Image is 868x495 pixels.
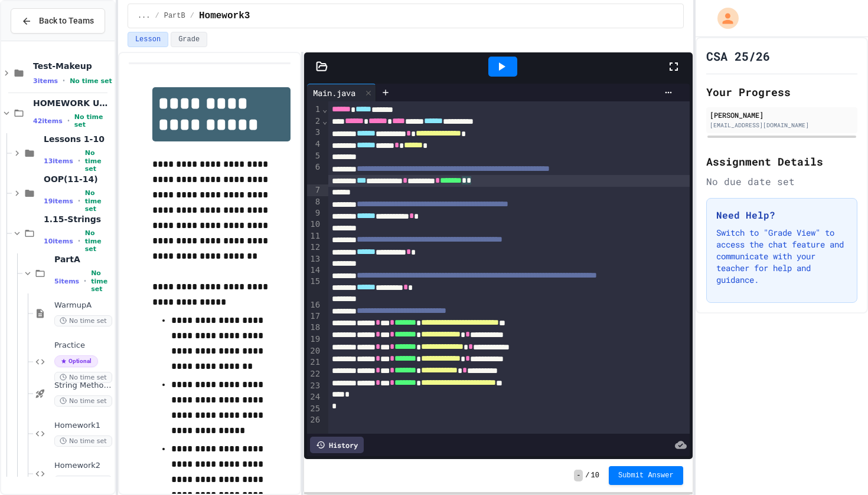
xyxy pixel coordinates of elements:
div: 18 [307,322,322,334]
div: 8 [307,196,322,207]
span: Fold line [322,116,328,126]
span: 5 items [54,278,79,285]
span: PartB [164,11,185,21]
div: 22 [307,368,322,380]
div: 6 [307,161,322,184]
span: 13 items [44,157,73,165]
div: 13 [307,253,322,265]
h2: Assignment Details [706,153,857,170]
span: OOP(11-14) [44,174,112,184]
div: 20 [307,345,322,357]
span: Test-Makeup [33,61,112,71]
h2: Your Progress [706,84,857,100]
span: 1.15-Strings [44,214,112,225]
span: No time set [54,395,112,407]
span: 10 [591,471,599,480]
div: 4 [307,138,322,150]
div: 10 [307,219,322,230]
span: Fold line [322,104,328,114]
span: No time set [54,476,112,487]
h1: CSA 25/26 [706,48,770,64]
div: 1 [307,104,322,115]
span: Back to Teams [39,15,94,27]
div: 19 [307,334,322,345]
span: PartA [54,254,112,265]
div: 2 [307,115,322,127]
div: 21 [307,357,322,368]
span: HOMEWORK UNIT 1 [33,98,112,108]
span: • [78,156,80,166]
div: 7 [307,184,322,196]
div: 9 [307,207,322,219]
button: Back to Teams [11,8,105,34]
span: 3 items [33,77,58,85]
div: [EMAIL_ADDRESS][DOMAIN_NAME] [710,121,854,130]
iframe: chat widget [818,448,856,483]
span: No time set [85,149,112,173]
span: Homework2 [54,461,112,471]
div: 14 [307,265,322,276]
span: 10 items [44,237,73,245]
span: No time set [91,269,112,293]
div: 24 [307,391,322,403]
span: • [63,76,65,85]
span: 19 items [44,197,73,205]
span: • [78,236,80,246]
iframe: chat widget [770,397,856,447]
span: No time set [85,229,112,253]
span: / [155,11,159,21]
div: 5 [307,150,322,161]
div: 17 [307,311,322,322]
span: / [585,471,589,480]
div: No due date set [706,174,857,189]
div: 15 [307,276,322,299]
span: • [67,116,70,126]
span: / [190,11,194,21]
span: ... [138,11,151,21]
p: Switch to "Grade View" to access the chat feature and communicate with your teacher for help and ... [716,227,847,286]
span: 42 items [33,117,63,125]
span: No time set [70,77,112,85]
span: Homework1 [54,421,112,431]
span: No time set [85,189,112,213]
span: Homework3 [199,9,250,23]
button: Lesson [128,32,168,47]
div: 26 [307,414,322,425]
span: No time set [54,315,112,326]
span: No time set [54,372,112,383]
span: String Methods [54,381,112,391]
span: Lessons 1-10 [44,134,112,144]
span: No time set [54,435,112,447]
div: 3 [307,127,322,138]
div: 23 [307,380,322,392]
h3: Need Help? [716,208,847,222]
span: Optional [54,355,98,367]
div: History [310,437,364,453]
div: 16 [307,299,322,311]
div: 12 [307,242,322,253]
div: 11 [307,230,322,242]
span: Submit Answer [618,471,674,480]
button: Grade [171,32,207,47]
span: Practice [54,341,112,351]
span: - [574,470,583,481]
div: 25 [307,403,322,414]
div: [PERSON_NAME] [710,110,854,120]
div: Main.java [307,87,361,99]
span: • [78,196,80,206]
button: Submit Answer [609,466,683,485]
span: No time set [74,113,112,128]
div: My Account [705,5,742,32]
span: WarmupA [54,301,112,311]
div: Main.java [307,84,376,101]
span: • [84,276,86,286]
